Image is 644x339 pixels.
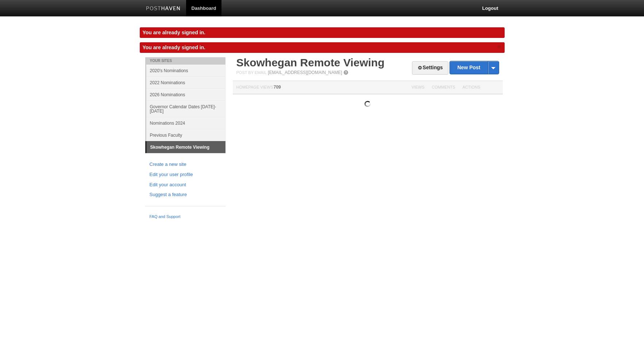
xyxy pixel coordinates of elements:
a: 2020's Nominations [146,65,225,77]
span: Post by Email [236,70,267,75]
a: Edit your account [150,181,221,189]
img: loading.gif [365,101,371,107]
span: 709 [274,85,281,90]
a: FAQ and Support [150,214,221,220]
a: × [496,42,503,51]
a: Skowhegan Remote Viewing [147,141,225,153]
a: Nominations 2024 [146,117,225,129]
a: Create a new site [150,161,221,168]
a: Suggest a feature [150,191,221,199]
a: [EMAIL_ADDRESS][DOMAIN_NAME] [268,70,342,75]
a: 2022 Nominations [146,77,225,89]
th: Comments [428,81,459,94]
span: You are already signed in. [143,44,205,50]
a: New Post [450,61,498,74]
a: Skowhegan Remote Viewing [236,56,385,69]
th: Actions [459,81,503,94]
a: Previous Faculty [146,129,225,141]
li: Your Sites [145,57,225,65]
th: Homepage Views [233,81,408,94]
a: Edit your user profile [150,171,221,179]
div: You are already signed in. [140,27,505,38]
a: Governor Calendar Dates [DATE]-[DATE] [146,101,225,117]
a: Settings [412,61,448,75]
a: 2026 Nominations [146,89,225,101]
img: Posthaven-bar [146,6,181,12]
th: Views [408,81,428,94]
